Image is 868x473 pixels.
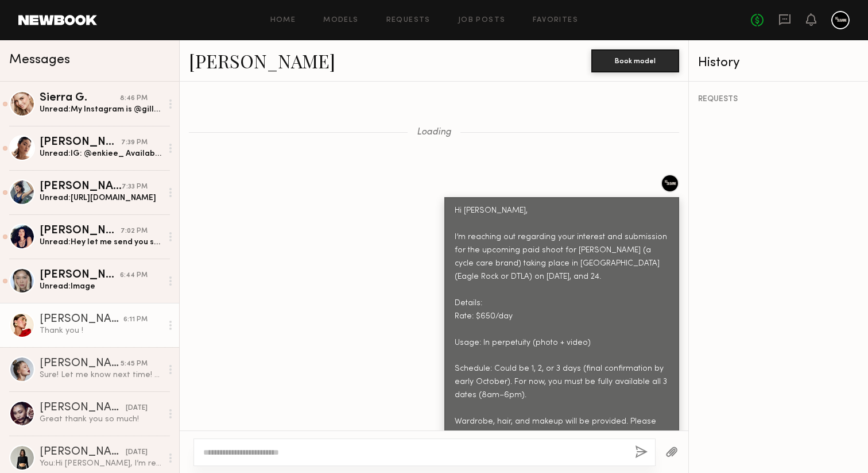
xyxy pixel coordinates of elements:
[40,370,162,380] div: Sure! Let me know next time! Thank you
[40,447,126,458] div: [PERSON_NAME]
[120,93,148,104] div: 8:46 PM
[417,128,451,137] span: Loading
[123,314,148,325] div: 6:11 PM
[698,95,859,103] div: REQUESTS
[40,148,162,159] div: Unread: IG: @enkiee_ Available all the dates! 💌 Thank you!
[120,270,148,281] div: 6:44 PM
[323,17,358,24] a: Models
[40,193,162,203] div: Unread: [URL][DOMAIN_NAME]
[126,447,148,458] div: [DATE]
[270,17,296,24] a: Home
[40,225,121,237] div: [PERSON_NAME]
[40,137,121,148] div: [PERSON_NAME]
[40,181,122,193] div: [PERSON_NAME]
[591,55,679,65] a: Book model
[40,237,162,248] div: Unread: Hey let me send you soon
[386,17,431,24] a: Requests
[121,137,148,148] div: 7:39 PM
[40,414,162,425] div: Great thank you so much!
[40,270,120,281] div: [PERSON_NAME]
[40,325,162,336] div: Thank you !
[698,56,859,70] div: History
[9,53,70,67] span: Messages
[122,182,148,193] div: 7:33 PM
[591,49,679,72] button: Book model
[40,104,162,115] div: Unread: My Instagram is @gilleyworld
[40,358,121,370] div: [PERSON_NAME]
[40,314,123,325] div: [PERSON_NAME]
[40,458,162,469] div: You: Hi [PERSON_NAME], I’m reaching out regarding the upcoming paid shoot for [PERSON_NAME] (a cy...
[121,359,148,370] div: 5:45 PM
[533,17,578,24] a: Favorites
[40,402,126,414] div: [PERSON_NAME]
[40,93,120,104] div: Sierra G.
[458,17,506,24] a: Job Posts
[121,226,148,237] div: 7:02 PM
[189,48,335,73] a: [PERSON_NAME]
[40,281,162,292] div: Unread: Image
[126,403,148,414] div: [DATE]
